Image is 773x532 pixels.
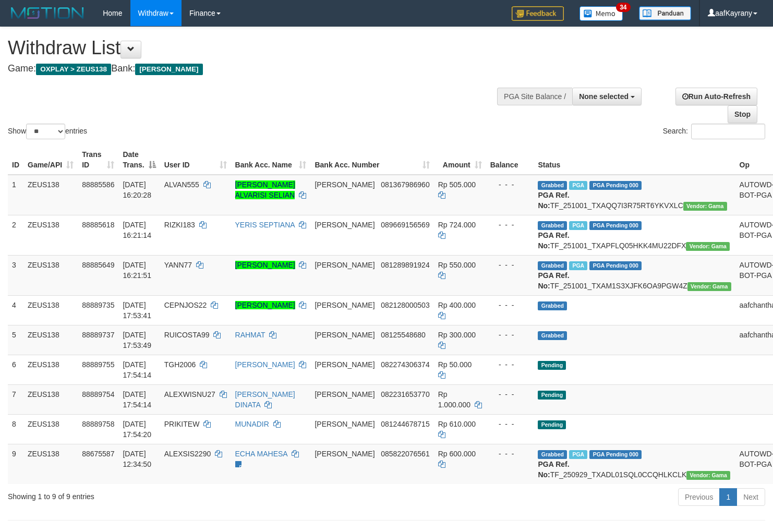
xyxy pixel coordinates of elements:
[23,145,78,175] th: Game/API: activate to sort column ascending
[164,331,210,339] span: RUICOSTA99
[381,331,426,339] span: Copy 08125548680 to clipboard
[231,145,311,175] th: Bank Acc. Name: activate to sort column ascending
[8,5,87,21] img: MOTION_logo.png
[538,420,566,429] span: Pending
[8,215,23,255] td: 2
[8,255,23,295] td: 3
[315,450,375,458] span: [PERSON_NAME]
[118,145,160,175] th: Date Trans.: activate to sort column descending
[23,255,78,295] td: ZEUS138
[434,145,486,175] th: Amount: activate to sort column ascending
[381,261,429,269] span: Copy 081289891924 to clipboard
[123,221,151,239] span: [DATE] 16:21:14
[164,360,196,369] span: TGH2006
[23,175,78,215] td: ZEUS138
[589,181,642,190] span: PGA Pending
[123,450,151,468] span: [DATE] 12:34:50
[538,331,567,340] span: Grabbed
[164,390,215,398] span: ALEXWISNU27
[616,3,630,12] span: 34
[569,221,587,230] span: Marked by aafanarl
[36,64,111,75] span: OXPLAY > ZEUS138
[82,360,114,369] span: 88889755
[538,221,567,230] span: Grabbed
[78,145,118,175] th: Trans ID: activate to sort column ascending
[123,331,151,349] span: [DATE] 17:53:49
[569,181,587,190] span: Marked by aafanarl
[675,88,757,105] a: Run Auto-Refresh
[579,6,623,21] img: Button%20Memo.svg
[538,181,567,190] span: Grabbed
[569,450,587,459] span: Marked by aafpengsreynich
[490,449,530,459] div: - - -
[438,221,476,229] span: Rp 724.000
[486,145,534,175] th: Balance
[8,487,315,502] div: Showing 1 to 9 of 9 entries
[23,414,78,444] td: ZEUS138
[534,255,735,295] td: TF_251001_TXAM1S3XJFK6OA9PGW4Z
[8,384,23,414] td: 7
[490,389,530,400] div: - - -
[315,301,375,309] span: [PERSON_NAME]
[589,221,642,230] span: PGA Pending
[538,261,567,270] span: Grabbed
[123,180,151,199] span: [DATE] 16:20:28
[123,261,151,280] span: [DATE] 16:21:51
[8,444,23,484] td: 9
[572,88,642,105] button: None selected
[164,420,200,428] span: PRIKITEW
[490,330,530,340] div: - - -
[82,180,114,189] span: 88885586
[381,301,429,309] span: Copy 082128000503 to clipboard
[82,301,114,309] span: 88889735
[438,301,476,309] span: Rp 400.000
[8,325,23,355] td: 5
[538,231,569,250] b: PGA Ref. No:
[315,180,375,189] span: [PERSON_NAME]
[8,124,87,139] label: Show entries
[683,202,727,211] span: Vendor URL: https://trx31.1velocity.biz
[8,175,23,215] td: 1
[82,390,114,398] span: 88889754
[315,261,375,269] span: [PERSON_NAME]
[23,444,78,484] td: ZEUS138
[736,488,765,506] a: Next
[123,390,151,409] span: [DATE] 17:54:14
[534,175,735,215] td: TF_251001_TXAQQ7I3R75RT6YKVXLC
[23,325,78,355] td: ZEUS138
[8,355,23,384] td: 6
[23,215,78,255] td: ZEUS138
[569,261,587,270] span: Marked by aafanarl
[490,359,530,370] div: - - -
[235,301,295,309] a: [PERSON_NAME]
[381,360,429,369] span: Copy 082274306374 to clipboard
[438,450,476,458] span: Rp 600.000
[490,419,530,429] div: - - -
[164,301,207,309] span: CEPNJOS22
[8,145,23,175] th: ID
[82,261,114,269] span: 88885649
[728,105,757,123] a: Stop
[235,420,269,428] a: MUNADIR
[82,331,114,339] span: 88889737
[310,145,433,175] th: Bank Acc. Number: activate to sort column ascending
[490,300,530,310] div: - - -
[639,6,691,20] img: panduan.png
[538,450,567,459] span: Grabbed
[135,64,202,75] span: [PERSON_NAME]
[315,221,375,229] span: [PERSON_NAME]
[8,64,505,74] h4: Game: Bank:
[381,450,429,458] span: Copy 085822076561 to clipboard
[123,301,151,320] span: [DATE] 17:53:41
[538,361,566,370] span: Pending
[534,215,735,255] td: TF_251001_TXAPFLQ05HKK4MU22DFX
[719,488,737,506] a: 1
[579,92,629,101] span: None selected
[26,124,65,139] select: Showentries
[538,301,567,310] span: Grabbed
[123,420,151,439] span: [DATE] 17:54:20
[538,191,569,210] b: PGA Ref. No:
[315,331,375,339] span: [PERSON_NAME]
[315,390,375,398] span: [PERSON_NAME]
[687,282,731,291] span: Vendor URL: https://trx31.1velocity.biz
